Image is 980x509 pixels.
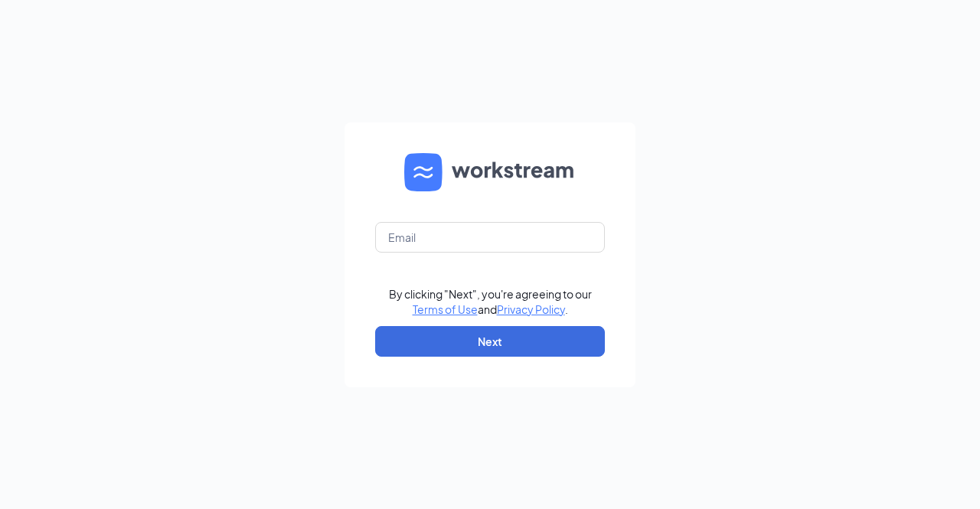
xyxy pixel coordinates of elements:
[413,302,478,316] a: Terms of Use
[497,302,565,316] a: Privacy Policy
[375,222,605,253] input: Email
[389,286,592,317] div: By clicking "Next", you're agreeing to our and .
[404,153,576,191] img: WS logo and Workstream text
[375,326,605,357] button: Next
